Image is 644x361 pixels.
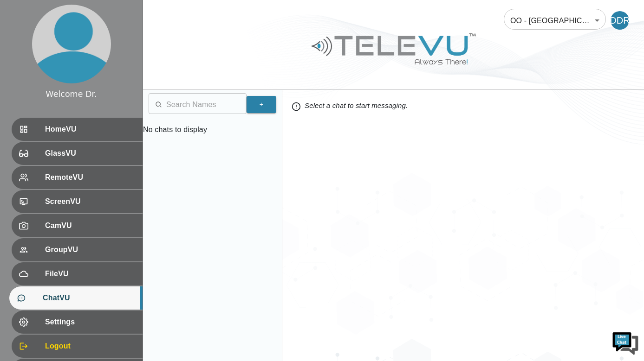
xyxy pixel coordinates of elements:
span: ScreenVU [45,196,135,207]
div: DDR [611,11,629,30]
div: Minimize live chat window [152,5,175,27]
span: Hello. I’m your TeleVU Virtual Concierge. [19,175,147,185]
div: iSee Bot [62,42,170,56]
span: CamVU [45,220,135,231]
span: Settings [45,317,135,328]
div: RemoteVU [12,166,143,189]
div: Settings [12,310,143,334]
div: Logout [12,335,143,358]
div: Submit [120,234,147,246]
textarea: Enter details in the input field [5,270,177,303]
div: OO - [GEOGRAPHIC_DATA] - [PERSON_NAME] [MTRP] [504,7,606,33]
div: GroupVU [12,238,143,261]
span: FileVU [45,268,135,279]
div: HomeVU [12,118,143,141]
div: 1:42 PM [12,171,153,189]
img: Chat Widget [611,329,639,356]
span: Logout [45,341,135,352]
div: CamVU [12,214,143,237]
button: + [247,96,276,113]
span: RemoteVU [45,172,135,183]
img: profile.png [32,5,111,83]
div: Let DELA Help you. [62,56,170,67]
div: iSee Bot [16,159,38,168]
div: FileVU [12,262,143,285]
p: Select a chat to start messaging. [292,99,635,113]
span: GlassVU [45,148,135,159]
input: Search Names [166,95,247,114]
div: GlassVU [12,142,143,165]
div: Welcome Dr. [46,88,97,100]
div: Navigation go back [10,48,24,62]
div: ScreenVU [12,190,143,213]
img: Logo [310,30,477,68]
p: No chats to display [143,124,282,135]
span: ChatVU [43,292,135,304]
div: May I have your name? [21,199,147,209]
input: Enter your name [21,213,147,230]
span: GroupVU [45,244,135,255]
div: ChatVU [9,286,143,310]
span: HomeVU [45,124,135,135]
